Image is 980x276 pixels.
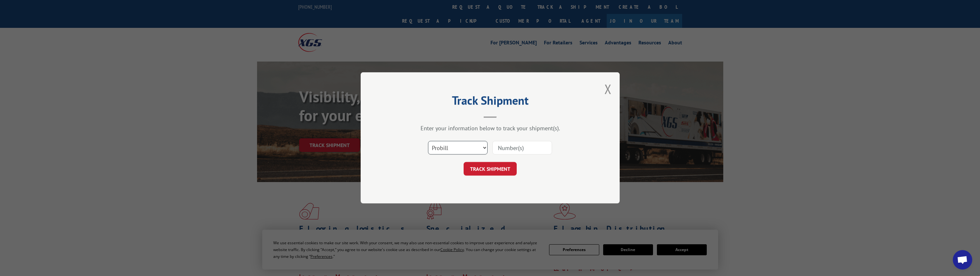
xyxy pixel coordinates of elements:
[492,141,552,155] input: Number(s)
[604,80,612,98] button: Close modal
[393,125,587,132] div: Enter your information below to track your shipment(s).
[953,250,972,270] div: Open chat
[393,96,587,108] h2: Track Shipment
[464,162,517,176] button: TRACK SHIPMENT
